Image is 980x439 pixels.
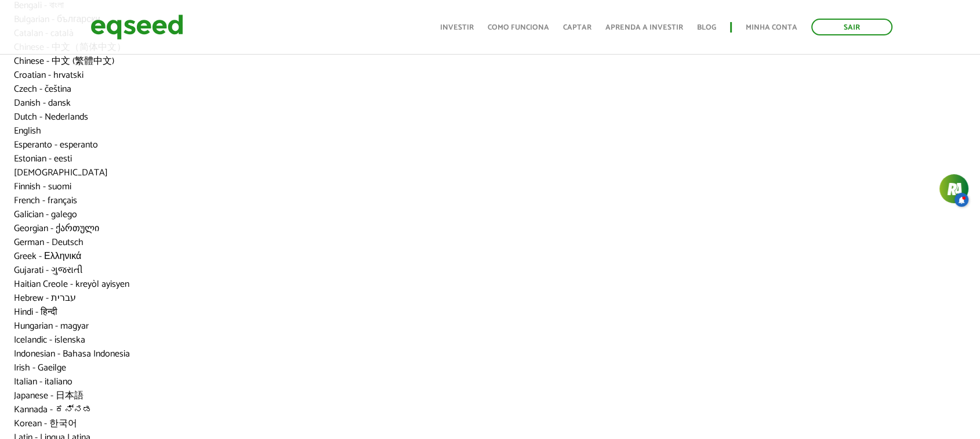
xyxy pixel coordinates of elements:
a: Sair [811,19,892,35]
a: Minha conta [746,24,797,31]
a: Aprenda a investir [605,24,683,31]
a: Investir [440,24,474,31]
a: Captar [563,24,591,31]
img: EqSeed [90,12,183,42]
a: Como funciona [488,24,549,31]
a: Blog [697,24,716,31]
